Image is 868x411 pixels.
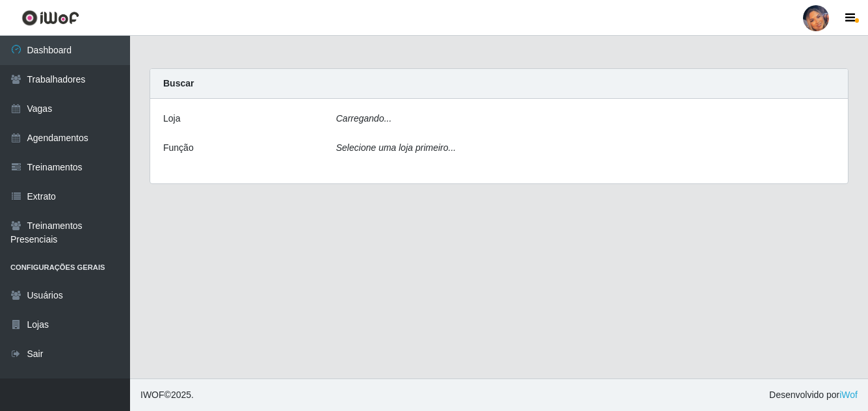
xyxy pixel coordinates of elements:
i: Selecione uma loja primeiro... [336,142,456,153]
a: iWof [839,390,858,400]
label: Função [163,141,194,155]
span: © 2025 . [140,388,194,402]
span: Desenvolvido por [769,388,858,402]
img: CoreUI Logo [21,10,79,26]
label: Loja [163,112,180,126]
i: Carregando... [336,113,392,124]
strong: Buscar [163,78,194,88]
span: IWOF [140,390,164,400]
